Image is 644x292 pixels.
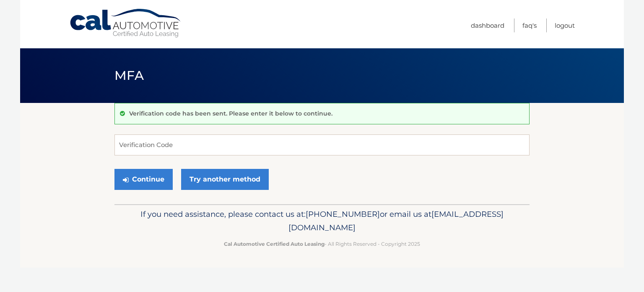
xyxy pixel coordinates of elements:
p: - All Rights Reserved - Copyright 2025 [120,239,524,248]
a: Logout [555,18,575,32]
p: If you need assistance, please contact us at: or email us at [120,208,524,234]
button: Continue [114,169,173,190]
input: Verification Code [114,134,530,155]
span: [PHONE_NUMBER] [306,209,380,219]
a: Try another method [181,169,269,190]
span: MFA [114,68,144,83]
p: Verification code has been sent. Please enter it below to continue. [129,110,332,117]
a: FAQ's [522,18,537,32]
a: Cal Automotive [69,8,182,38]
a: Dashboard [471,18,504,32]
span: [EMAIL_ADDRESS][DOMAIN_NAME] [288,209,504,232]
strong: Cal Automotive Certified Auto Leasing [224,241,325,247]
